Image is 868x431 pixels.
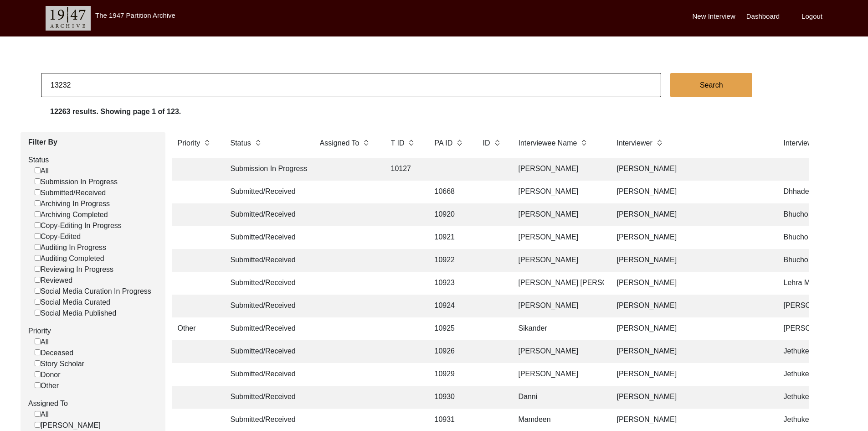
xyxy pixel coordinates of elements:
[35,337,49,348] label: All
[611,181,771,203] td: [PERSON_NAME]
[225,249,307,272] td: Submitted/Received
[225,386,307,409] td: Submitted/Received
[611,317,771,340] td: [PERSON_NAME]
[513,181,604,203] td: [PERSON_NAME]
[35,411,41,417] input: All
[35,371,41,377] input: Donor
[35,177,118,187] label: Submission In Progress
[35,286,151,297] label: Social Media Curation In Progress
[456,138,462,148] img: sort-button.png
[429,226,470,249] td: 10921
[35,189,41,195] input: Submitted/Received
[35,211,41,217] input: Archiving Completed
[408,138,414,148] img: sort-button.png
[35,380,59,391] label: Other
[513,340,604,363] td: [PERSON_NAME]
[611,340,771,363] td: [PERSON_NAME]
[35,297,110,308] label: Social Media Curated
[35,369,61,380] label: Donor
[35,187,106,198] label: Submitted/Received
[746,11,780,22] label: Dashboard
[513,295,604,317] td: [PERSON_NAME]
[494,138,500,148] img: sort-button.png
[801,11,822,22] label: Logout
[178,138,200,149] label: Priority
[429,317,470,340] td: 10925
[35,220,122,231] label: Copy-Editing In Progress
[225,158,307,181] td: Submission In Progress
[35,299,41,305] input: Social Media Curated
[429,363,470,386] td: 10929
[35,253,104,264] label: Auditing Completed
[225,363,307,386] td: Submitted/Received
[225,340,307,363] td: Submitted/Received
[320,138,360,149] label: Assigned To
[429,386,470,409] td: 10930
[35,409,49,420] label: All
[35,348,73,358] label: Deceased
[429,203,470,226] td: 10920
[513,317,604,340] td: Sikander
[225,226,307,249] td: Submitted/Received
[35,420,101,431] label: [PERSON_NAME]
[35,242,106,253] label: Auditing In Progress
[513,158,604,181] td: [PERSON_NAME]
[35,308,116,319] label: Social Media Published
[225,272,307,295] td: Submitted/Received
[611,158,771,181] td: [PERSON_NAME]
[35,275,72,286] label: Reviewed
[35,360,41,366] input: Story Scholar
[513,226,604,249] td: [PERSON_NAME]
[35,422,41,428] input: [PERSON_NAME]
[429,295,470,317] td: 10924
[611,249,771,272] td: [PERSON_NAME]
[225,203,307,226] td: Submitted/Received
[35,338,41,344] input: All
[429,340,470,363] td: 10926
[391,138,405,149] label: T ID
[513,363,604,386] td: [PERSON_NAME]
[611,272,771,295] td: [PERSON_NAME]
[35,288,41,294] input: Social Media Curation In Progress
[35,264,113,275] label: Reviewing In Progress
[670,73,752,97] button: Search
[28,326,159,337] label: Priority
[35,178,41,184] input: Submission In Progress
[611,226,771,249] td: [PERSON_NAME]
[35,198,110,209] label: Archiving In Progress
[35,358,84,369] label: Story Scholar
[611,295,771,317] td: [PERSON_NAME]
[225,317,307,340] td: Submitted/Received
[513,272,604,295] td: [PERSON_NAME] [PERSON_NAME]
[255,138,261,148] img: sort-button.png
[28,398,159,409] label: Assigned To
[617,138,652,149] label: Interviewer
[513,386,604,409] td: Danni
[35,233,41,239] input: Copy-Edited
[363,138,369,148] img: sort-button.png
[429,181,470,203] td: 10668
[611,386,771,409] td: [PERSON_NAME]
[28,155,159,166] label: Status
[519,138,577,149] label: Interviewee Name
[41,73,661,97] input: Search...
[35,209,108,220] label: Archiving Completed
[35,166,49,177] label: All
[204,138,210,148] img: sort-button.png
[429,249,470,272] td: 10922
[50,106,181,117] label: 12263 results. Showing page 1 of 123.
[28,137,159,148] label: Filter By
[385,158,422,181] td: 10127
[513,249,604,272] td: [PERSON_NAME]
[513,203,604,226] td: [PERSON_NAME]
[693,11,735,22] label: New Interview
[231,138,251,149] label: Status
[95,11,175,19] label: The 1947 Partition Archive
[35,167,41,173] input: All
[429,272,470,295] td: 10923
[611,363,771,386] td: [PERSON_NAME]
[35,200,41,206] input: Archiving In Progress
[172,317,218,340] td: Other
[611,203,771,226] td: [PERSON_NAME]
[35,277,41,283] input: Reviewed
